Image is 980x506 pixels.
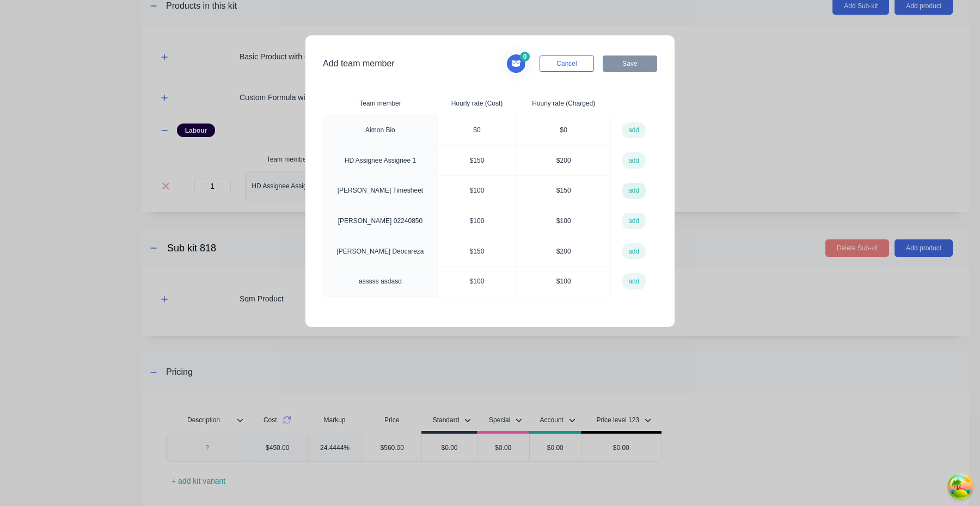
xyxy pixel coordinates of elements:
td: [PERSON_NAME] Deocareza [323,236,438,267]
button: add [622,183,646,199]
th: Hourly rate (Charged) [517,92,611,115]
td: $ 100 [517,266,611,297]
button: add [622,243,646,260]
th: Team member [323,92,438,115]
td: $ 150 [437,145,516,176]
button: add [622,273,646,289]
td: [PERSON_NAME] 02240850 [323,206,438,236]
td: $ 0 [517,115,611,146]
td: $ 200 [517,145,611,176]
td: $ 100 [437,176,516,206]
td: $ 200 [517,236,611,267]
button: add [622,152,646,169]
th: Hourly rate (Cost) [437,92,516,115]
td: $ 100 [517,206,611,236]
td: $ 150 [517,176,611,206]
td: Aimon Bio [323,115,438,146]
span: 0 [520,52,530,61]
td: $ 100 [437,206,516,236]
button: add [622,213,646,229]
button: add [622,122,646,139]
span: Add team member [323,57,395,70]
td: $ 100 [437,266,516,297]
td: HD Assignee Assignee 1 [323,145,438,176]
td: $ 150 [437,236,516,267]
td: $ 0 [437,115,516,146]
th: action [611,92,657,115]
td: asssss asdasd [323,266,438,297]
button: Save [603,55,657,72]
button: Open Tanstack query devtools [950,476,971,497]
td: [PERSON_NAME] Timesheet [323,176,438,206]
button: Cancel [540,55,594,72]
